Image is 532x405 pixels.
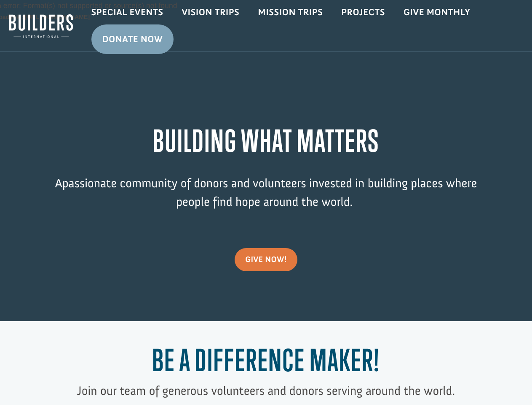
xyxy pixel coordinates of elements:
[53,123,479,162] h1: BUILDING WHAT MATTERS
[15,8,116,25] div: [PERSON_NAME] donated $50
[91,24,174,54] a: Donate Now
[15,34,21,40] img: US.png
[55,175,62,191] span: A
[9,13,73,39] img: Builders International
[23,34,116,40] span: [GEOGRAPHIC_DATA] , [GEOGRAPHIC_DATA]
[20,26,71,32] strong: [GEOGRAPHIC_DATA]
[15,26,116,32] div: to
[235,248,297,272] a: give now!
[53,343,479,382] h1: Be a Difference Maker!
[53,174,479,224] p: passionate community of donors and volunteers invested in building places where people find hope ...
[77,383,455,398] span: Join our team of generous volunteers and donors serving around the world.
[15,18,22,24] img: emoji partyFace
[119,17,157,32] button: Donate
